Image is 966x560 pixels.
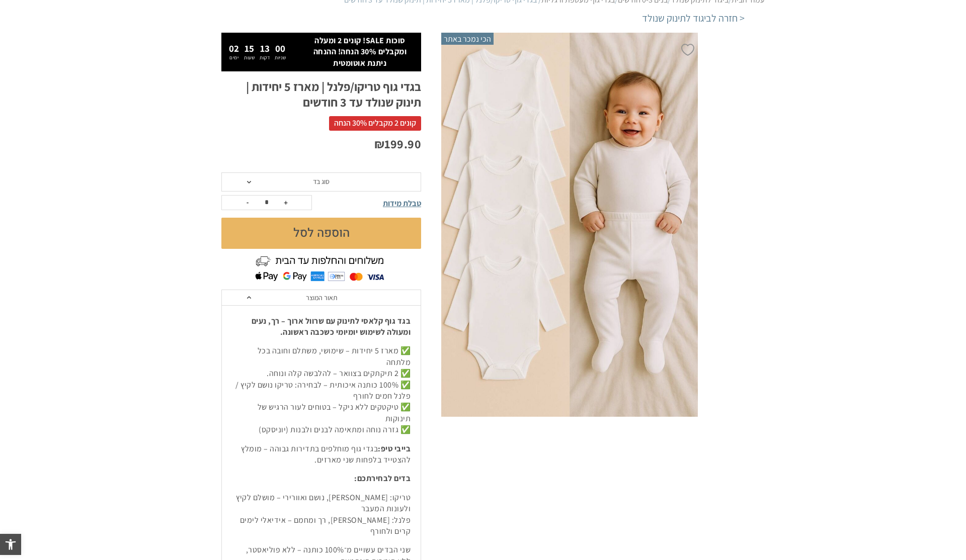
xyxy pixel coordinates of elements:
[275,42,285,54] span: 00
[260,55,270,60] p: דקות
[383,198,421,209] span: טבלת מידות
[260,42,270,54] span: 13
[304,35,416,69] p: סוכות SALE! קונים 2 ומעלה ומקבלים ‎30% הנחה! ההנחה ניתנת אוטומטית
[374,136,422,152] bdi: 199.90
[354,473,411,484] strong: בדים לבחירתכם:
[232,492,411,537] p: טריקו: [PERSON_NAME], נושם ואוורירי – מושלם לקיץ ולעונות המעבר פלנל: [PERSON_NAME], רך ומחמם – אי...
[229,55,239,60] p: ימים
[278,196,293,210] button: +
[240,196,255,210] button: -
[232,443,411,466] p: בגדי גוף מוחלפים בתדירות גבוהה – מומלץ להצטייד בלפחות שני מארזים.
[221,218,421,249] button: הוספה לסל
[329,116,421,130] span: קונים 2 מקבלים 30% הנחה
[441,33,494,45] span: הכי נמכר באתר
[642,11,745,25] a: < חזרה לביגוד לתינוק שנולד
[221,79,421,110] h1: בגדי גוף טריקו/פלנל | מארז 5 יחידות | תינוק שנולד עד 3 חודשים
[374,136,385,152] span: ₪
[245,42,254,54] span: 15
[229,42,239,54] span: 02
[244,55,255,60] p: שעות
[252,316,411,337] strong: בגד גוף קלאסי לתינוק עם שרוול ארוך – רך, נעים ומעולה לשימוש יומיומי כשכבה ראשונה.
[313,177,330,186] span: סוג בד
[275,55,286,60] p: שניות
[257,196,277,210] input: כמות המוצר
[378,443,411,454] strong: בייבי טיפ:
[232,345,411,435] p: ✅ מארז 5 יחידות – שימושי, משתלם וחובה בכל מלתחה ✅ 2 תיקתקים בצוואר – להלבשה קלה ונוחה. ✅ 100% כות...
[222,290,421,306] a: תאור המוצר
